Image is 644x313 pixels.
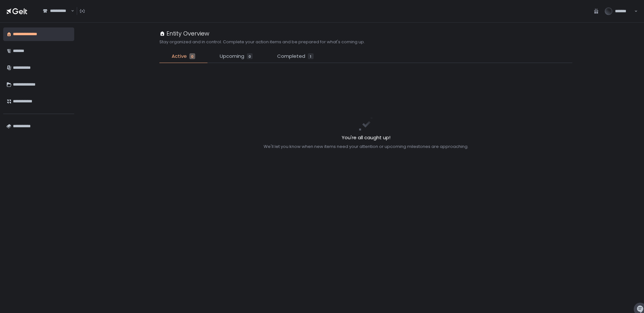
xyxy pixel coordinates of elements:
[264,144,468,150] div: We'll let you know when new items need your attention or upcoming milestones are approaching.
[39,5,74,18] div: Search for option
[189,53,195,59] div: 0
[277,53,305,60] span: Completed
[220,53,244,60] span: Upcoming
[247,53,253,59] div: 0
[43,14,70,20] input: Search for option
[159,29,209,38] div: Entity Overview
[172,53,187,60] span: Active
[264,134,468,141] h2: You're all caught up!
[308,53,314,59] div: 1
[159,39,365,45] h2: Stay organized and in control. Complete your action items and be prepared for what's coming up.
